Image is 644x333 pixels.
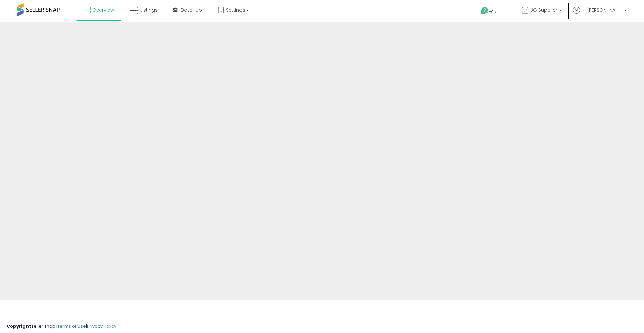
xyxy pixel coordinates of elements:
[480,7,489,15] i: Get Help
[181,7,202,13] span: DataHub
[475,2,511,22] a: Help
[489,9,498,14] span: Help
[92,7,114,13] span: Overview
[582,7,622,13] span: Hi [PERSON_NAME]
[530,7,557,13] span: 3G Supplier
[573,7,627,22] a: Hi [PERSON_NAME]
[140,7,158,13] span: Listings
